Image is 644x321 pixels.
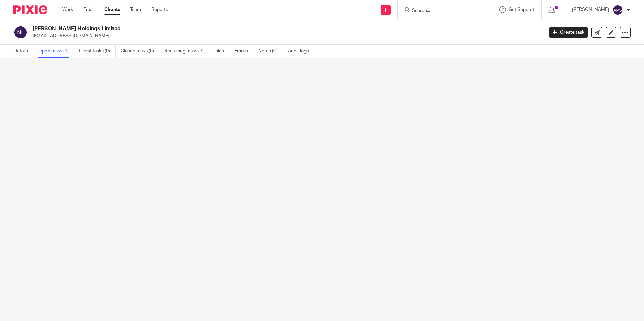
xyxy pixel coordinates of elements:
[33,33,539,39] p: [EMAIL_ADDRESS][DOMAIN_NAME]
[214,45,229,58] a: Files
[234,45,253,58] a: Emails
[509,7,535,12] span: Get Support
[606,27,616,38] a: Edit client
[13,25,28,39] img: svg%3E
[164,45,209,58] a: Recurring tasks (3)
[62,6,73,13] a: Work
[151,6,168,13] a: Reports
[411,8,472,14] input: Search
[33,25,438,32] h2: [PERSON_NAME] Holdings Limited
[572,6,609,13] p: [PERSON_NAME]
[288,45,314,58] a: Audit logs
[13,45,33,58] a: Details
[38,45,74,58] a: Open tasks (1)
[130,6,141,13] a: Team
[104,6,120,13] a: Clients
[258,45,283,58] a: Notes (0)
[121,45,159,58] a: Closed tasks (6)
[612,5,623,15] img: svg%3E
[591,27,602,38] a: Send new email
[549,27,588,38] a: Create task
[13,5,47,14] img: Pixie
[83,6,94,13] a: Email
[79,45,116,58] a: Client tasks (0)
